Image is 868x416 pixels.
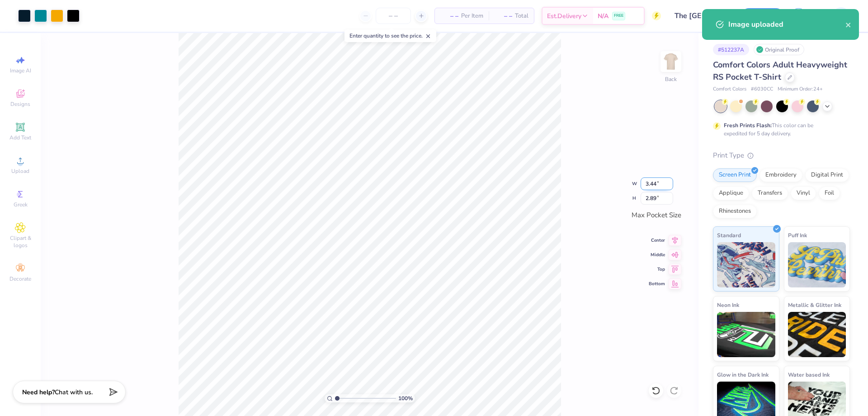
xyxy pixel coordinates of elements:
span: Standard [717,230,741,240]
span: Middle [649,252,665,258]
span: Per Item [461,11,483,21]
span: Designs [10,100,30,108]
div: Print Type [713,150,850,161]
div: Embroidery [759,168,802,182]
span: Metallic & Glitter Ink [788,300,841,310]
span: # 6030CC [751,86,773,93]
span: 100 % [398,394,413,402]
span: Image AI [10,67,31,74]
span: Upload [11,167,29,175]
img: Neon Ink [717,312,775,357]
span: Bottom [649,281,665,287]
div: This color can be expedited for 5 day delivery. [724,121,835,138]
span: Add Text [9,134,31,141]
img: Standard [717,242,775,287]
strong: Need help? [22,388,55,397]
span: Chat with us. [55,388,93,397]
strong: Fresh Prints Flash: [724,122,772,129]
span: Est. Delivery [547,11,581,21]
div: Original Proof [754,44,804,55]
span: Clipart & logos [5,234,36,249]
input: – – [376,8,411,24]
span: Minimum Order: 24 + [778,86,823,93]
span: – – [440,11,458,21]
span: Comfort Colors [713,86,746,93]
div: Enter quantity to see the price. [344,29,436,42]
span: Glow in the Dark Ink [717,370,769,379]
span: Comfort Colors Adult Heavyweight RS Pocket T-Shirt [713,59,847,82]
span: Greek [14,201,28,208]
span: Puff Ink [788,230,807,240]
button: close [845,19,852,30]
div: Transfers [752,186,788,200]
div: Vinyl [791,186,816,200]
img: Back [662,53,680,71]
div: Image uploaded [728,19,845,30]
img: Metallic & Glitter Ink [788,312,846,357]
span: Decorate [9,275,31,282]
span: Total [515,11,528,21]
span: Water based Ink [788,370,830,379]
div: Applique [713,186,749,200]
div: Back [665,75,677,83]
img: Puff Ink [788,242,846,287]
div: Foil [819,186,840,200]
span: FREE [614,13,623,19]
span: N/A [598,11,609,21]
div: Rhinestones [713,205,757,218]
span: Neon Ink [717,300,739,310]
input: Untitled Design [668,7,734,25]
span: Top [649,266,665,273]
div: Digital Print [805,168,849,182]
div: Screen Print [713,168,757,182]
span: – – [494,11,512,21]
div: # 512237A [713,44,749,55]
span: Center [649,237,665,244]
